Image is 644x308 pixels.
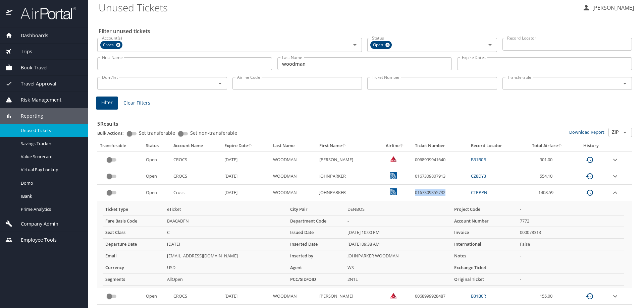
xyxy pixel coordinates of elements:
button: Open [215,79,225,88]
td: 7772 [517,215,624,227]
span: Crocs [100,42,118,49]
th: Department Code [287,215,345,227]
table: more info about unused tickets [103,204,624,286]
td: [DATE] [222,185,270,201]
p: [PERSON_NAME] [590,4,634,12]
th: Email [103,250,164,262]
span: Trips [12,48,32,55]
a: CZ8DY3 [471,173,486,179]
th: PCC/SID/OID [287,274,345,286]
span: Risk Management [12,96,61,104]
span: Unused Tickets [21,127,80,134]
span: Company Admin [12,220,58,228]
td: 000078313 [517,227,624,239]
button: Open [620,79,630,88]
td: False [517,239,624,250]
td: WOODMAN [270,185,317,201]
td: - [345,215,451,227]
span: Value Scorecard [21,153,80,160]
span: Savings Tracker [21,140,80,147]
th: Currency [103,262,164,274]
td: JOHNPARKER [317,168,378,185]
a: Download Report [569,129,604,135]
td: [DATE] [222,288,270,305]
th: Last Name [270,140,317,151]
span: Clear Filters [123,99,150,107]
td: - [517,262,624,274]
span: IBank [21,193,80,199]
th: Ticket Type [103,204,164,215]
th: First Name [317,140,378,151]
td: C [164,227,287,239]
button: expand row [611,156,619,164]
th: Expire Date [222,140,270,151]
td: AllOpen [164,274,287,286]
button: Open [620,128,630,137]
th: Issued Date [287,227,345,239]
td: 901.00 [521,151,573,168]
th: Ticket Number [412,140,468,151]
th: Record Locator [468,140,521,151]
td: Crocs [171,185,221,201]
th: Fare Basis Code [103,215,164,227]
button: sort [399,144,404,148]
td: [PERSON_NAME] [317,288,378,305]
th: Invoice [451,227,517,239]
th: Departure Date [103,239,164,250]
span: Filter [101,99,113,107]
td: 0167309807913 [412,168,468,185]
td: DENBOS [345,204,451,215]
th: Account Name [171,140,221,151]
td: [DATE] [222,151,270,168]
td: 1408.59 [521,185,573,201]
th: Inserted Date [287,239,345,250]
span: Reporting [12,112,43,120]
th: International [451,239,517,250]
span: Employee Tools [12,236,57,244]
button: Open [350,40,360,50]
img: icon-airportal.png [6,7,13,20]
p: Bulk Actions: [97,130,129,136]
td: JOHNPARKER [317,185,378,201]
td: 0068999941640 [412,151,468,168]
td: BAA0ADFN [164,215,287,227]
a: B31B0R [471,157,486,163]
th: Agent [287,262,345,274]
h2: Filter unused tickets [99,26,633,37]
button: sort [342,144,346,148]
span: Travel Approval [12,80,56,87]
td: eTicket [164,204,287,215]
th: Exchange Ticket [451,262,517,274]
td: WS [345,262,451,274]
td: WOODMAN [270,151,317,168]
th: Project Code [451,204,517,215]
td: 0068999928487 [412,288,468,305]
th: Airline [377,140,412,151]
a: B31B0R [471,293,486,299]
td: [DATE] [222,168,270,185]
th: Inserted by [287,250,345,262]
td: Open [143,151,171,168]
img: United Airlines [390,172,397,179]
th: Seat Class [103,227,164,239]
button: expand row [611,172,619,180]
td: Open [143,288,171,305]
span: Set transferable [139,131,175,135]
th: Original Ticket [451,274,517,286]
td: [EMAIL_ADDRESS][DOMAIN_NAME] [164,250,287,262]
td: JOHNPARKER WOODMAN [345,250,451,262]
td: CROCS [171,288,221,305]
td: 554.10 [521,168,573,185]
a: CTPPPN [471,189,487,195]
td: [DATE] 09:38 AM [345,239,451,250]
button: expand row [611,292,619,300]
td: USD [164,262,287,274]
button: Filter [96,97,118,110]
th: Notes [451,250,517,262]
th: City Pair [287,204,345,215]
td: WOODMAN [270,168,317,185]
img: Delta Airlines [390,292,397,299]
div: Transferable [100,143,141,149]
button: Open [485,40,495,50]
button: expand row [611,189,619,197]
